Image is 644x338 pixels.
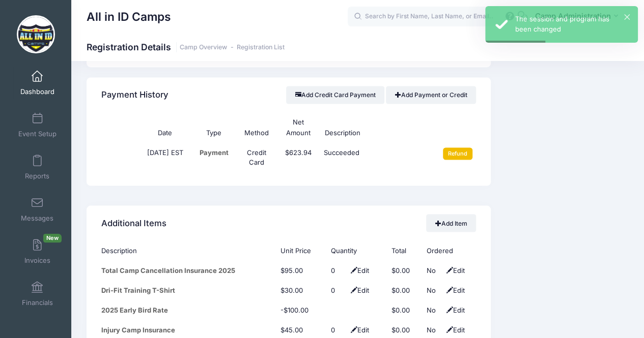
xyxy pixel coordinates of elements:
a: Camp Overview [180,44,227,51]
a: Messages [13,192,62,227]
span: Financials [22,298,53,307]
img: All in ID Camps [17,15,55,53]
span: Edit [348,325,369,333]
span: Edit [348,286,369,294]
td: $0.00 [386,261,422,281]
td: Total Camp Cancellation Insurance 2025 [101,261,275,281]
td: $623.94 [277,142,320,172]
div: The session and program has been changed [515,14,630,34]
div: Click Pencil to edit... [331,285,346,295]
input: Search by First Name, Last Name, or Email... [348,7,500,27]
div: No [427,305,442,315]
th: Net Amount [277,113,320,143]
a: Add Payment or Credit [386,86,476,103]
td: $95.00 [275,261,326,281]
th: Total [386,241,422,261]
div: No [427,325,442,335]
h4: Additional Items [101,208,166,237]
a: Dashboard [13,65,62,101]
span: Edit [444,286,465,294]
button: × [624,14,630,20]
td: $30.00 [275,281,326,300]
a: Reports [13,149,62,185]
button: Add Credit Card Payment [286,86,384,103]
th: Description [101,241,275,261]
a: Financials [13,276,62,312]
button: Camp Administration [528,5,629,28]
span: Invoices [24,256,50,265]
td: Payment [191,142,237,172]
a: Event Setup [13,107,62,143]
td: [DATE] EST [139,142,191,172]
td: $0.00 [386,281,422,300]
span: Edit [348,266,369,274]
span: Edit [444,325,465,333]
div: Click Pencil to edit... [331,265,346,275]
th: Unit Price [275,241,326,261]
span: Dashboard [20,87,54,96]
h4: Payment History [101,80,169,109]
td: Succeeded [320,142,432,172]
span: Messages [21,214,53,223]
a: Registration List [237,44,285,51]
th: Method [236,113,277,143]
th: Description [320,113,432,143]
th: Ordered [422,241,475,261]
th: Type [191,113,237,143]
span: New [43,234,62,242]
h1: Registration Details [87,42,285,52]
h1: All in ID Camps [87,5,171,28]
span: Edit [444,305,465,314]
th: Date [139,113,191,143]
span: Reports [25,172,49,180]
div: No [427,285,442,295]
td: Credit Card [236,142,277,172]
td: $0.00 [386,300,422,320]
a: InvoicesNew [13,234,62,269]
div: Click Pencil to edit... [331,325,346,335]
input: Refund [443,147,473,160]
div: No [427,265,442,275]
td: Dri-Fit Training T-Shirt [101,281,275,300]
span: Event Setup [18,130,57,138]
td: -$100.00 [275,300,326,320]
td: 2025 Early Bird Rate [101,300,275,320]
th: Quantity [326,241,386,261]
span: Edit [444,266,465,274]
a: Add Item [426,214,476,231]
